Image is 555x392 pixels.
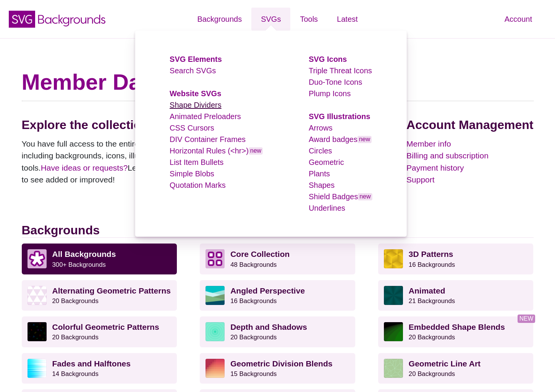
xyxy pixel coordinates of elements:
[170,147,263,155] a: Horizontal Rules (<hr>)new
[22,223,534,238] h2: Backgrounds
[378,244,534,274] a: 3D Patterns16 Backgrounds
[52,250,116,258] strong: All Backgrounds
[251,8,290,31] a: SVGs
[170,181,226,189] a: Quotation Marks
[22,316,177,347] a: Colorful Geometric Patterns20 Backgrounds
[22,353,177,384] a: Fades and Halftones14 Backgrounds
[409,250,453,258] strong: 3D Patterns
[22,69,534,95] h1: Member Dashboard
[327,8,367,31] a: Latest
[170,66,216,75] a: Search SVGs
[409,323,505,331] strong: Embedded Shape Blends
[170,55,222,63] a: SVG Elements
[52,370,99,377] small: 14 Backgrounds
[230,370,277,377] small: 15 Backgrounds
[230,334,277,341] small: 20 Backgrounds
[28,359,47,378] img: blue lights stretching horizontally over white
[170,89,221,98] a: Website SVGs
[170,135,246,144] a: DIV Container Frames
[52,286,171,295] strong: Alternating Geometric Patterns
[28,286,47,305] img: light purple and white alternating triangle pattern
[41,163,128,172] a: Have ideas or requests?
[309,192,372,201] a: Shield Badgesnew
[249,147,263,155] span: new
[200,353,355,384] a: Geometric Division Blends15 Backgrounds
[409,297,455,305] small: 21 Backgrounds
[309,78,362,86] a: Duo-Tone Icons
[309,158,344,166] a: Geometric
[230,286,305,295] strong: Angled Perspective
[205,322,225,341] img: green layered rings within rings
[52,359,131,368] strong: Fades and Halftones
[384,359,403,378] img: geometric web of connecting lines
[22,118,232,132] h2: Explore the collection
[230,250,290,258] strong: Core Collection
[205,286,225,305] img: abstract landscape with sky mountains and water
[409,286,445,295] strong: Animated
[378,316,534,347] a: Embedded Shape Blends20 Backgrounds
[309,147,332,155] a: Circles
[384,286,403,305] img: green rave light effect animated background
[309,112,370,121] a: SVG Illustrations
[378,280,534,311] a: Animated21 Backgrounds
[384,322,403,341] img: green to black rings rippling away from corner
[406,150,533,162] a: Billing and subscription
[52,261,106,268] small: 300+ Backgrounds
[230,323,307,331] strong: Depth and Shadows
[309,135,372,144] a: Award badgesnew
[230,261,277,268] small: 48 Backgrounds
[358,193,372,200] span: new
[309,55,347,63] a: SVG Icons
[200,244,355,274] a: Core Collection 48 Backgrounds
[409,261,455,268] small: 16 Backgrounds
[22,138,232,186] p: You have full access to the entire library of graphics—including backgrounds, icons, illustration...
[205,359,225,378] img: red-to-yellow gradient large pixel grid
[309,89,351,98] a: Plump Icons
[170,101,222,109] a: Shape Dividers
[384,249,403,268] img: fancy golden cube pattern
[406,138,533,150] a: Member info
[22,280,177,311] a: Alternating Geometric Patterns20 Backgrounds
[409,370,455,377] small: 20 Backgrounds
[309,181,335,189] a: Shapes
[230,359,332,368] strong: Geometric Division Blends
[22,244,177,274] a: All Backgrounds 300+ Backgrounds
[406,174,533,186] a: Support
[406,162,533,174] a: Payment history
[200,316,355,347] a: Depth and Shadows20 Backgrounds
[378,353,534,384] a: Geometric Line Art20 Backgrounds
[52,323,159,331] strong: Colorful Geometric Patterns
[170,112,241,121] a: Animated Preloaders
[495,8,542,31] a: Account
[290,8,327,31] a: Tools
[358,136,372,143] span: new
[309,66,372,75] a: Triple Threat Icons
[188,8,251,31] a: Backgrounds
[200,280,355,311] a: Angled Perspective16 Backgrounds
[309,169,330,178] a: Plants
[230,297,277,305] small: 16 Backgrounds
[170,158,223,166] a: List Item Bullets
[409,334,455,341] small: 20 Backgrounds
[170,124,214,132] a: CSS Cursors
[309,124,332,132] a: Arrows
[409,359,481,368] strong: Geometric Line Art
[170,169,214,178] a: Simple Blobs
[309,204,345,212] a: Underlines
[52,334,99,341] small: 20 Backgrounds
[28,322,47,341] img: a rainbow pattern of outlined geometric shapes
[52,297,99,305] small: 20 Backgrounds
[406,118,533,132] h2: Account Management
